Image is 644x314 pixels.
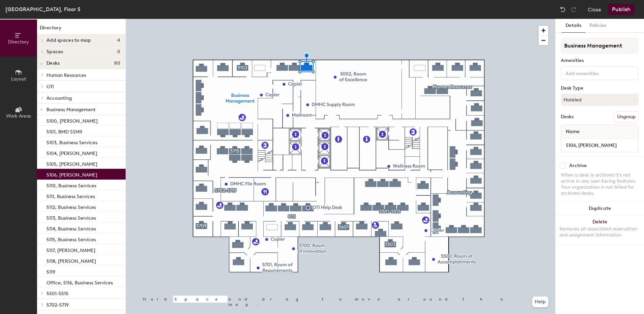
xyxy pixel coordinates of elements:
div: Removes all associated reservation and assignment information [559,226,640,238]
p: 5112, Business Services [46,202,96,210]
input: Unnamed desk [562,140,637,150]
div: Desks [561,114,574,120]
p: 5105, [PERSON_NAME] [46,159,97,167]
p: 5106, [PERSON_NAME] [46,170,97,178]
span: Add spaces to map [46,38,91,43]
p: 5114, Business Services [46,224,96,232]
span: Spaces [46,49,63,55]
p: 5118, [PERSON_NAME] [46,256,96,264]
button: Publish [608,4,635,15]
button: Ungroup [614,111,639,123]
p: 5117, [PERSON_NAME] [46,246,95,253]
span: Accounting [46,95,72,101]
span: Directory [8,39,29,45]
span: 0 [117,49,120,55]
h1: Directory [37,24,126,35]
div: Archive [569,163,587,168]
span: 5702-5719 [46,302,69,308]
p: 5115, Business Services [46,235,96,243]
p: 5119 [46,267,55,275]
button: DeleteRemoves all associated reservation and assignment information [555,215,644,245]
button: Duplicate [555,202,644,215]
span: 80 [114,61,120,66]
span: OTI [46,84,54,90]
button: Hoteled [561,94,639,106]
div: When a desk is archived it's not active in any user-facing features. Your organization is not bil... [561,172,639,196]
button: Help [532,296,548,307]
span: Layout [11,76,26,82]
p: 5103, Business Services [46,138,97,146]
p: 5111, Business Services [46,192,95,199]
span: Work Areas [6,113,31,119]
button: Close [588,4,601,15]
p: Office, 5116, Business Services [46,278,113,286]
img: Redo [570,6,577,13]
div: Desk Type [561,86,639,91]
p: 5104, [PERSON_NAME] [46,149,97,156]
input: Add amenities [564,69,625,77]
div: Amenities [561,58,639,63]
p: 5101, BMD SSMII [46,127,82,135]
span: Human Resources [46,72,86,78]
button: Policies [585,19,610,33]
p: 5110, Business Services [46,181,96,189]
button: Details [561,19,585,33]
span: Business Management [46,107,96,113]
span: 5501-5515 [46,291,68,296]
p: 5113, Business Services [46,213,96,221]
span: Desks [46,61,60,66]
span: 4 [117,38,120,43]
div: [GEOGRAPHIC_DATA], Floor 5 [5,5,80,13]
span: Name [562,126,583,138]
p: 5100, [PERSON_NAME] [46,116,98,124]
img: Undo [559,6,566,13]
